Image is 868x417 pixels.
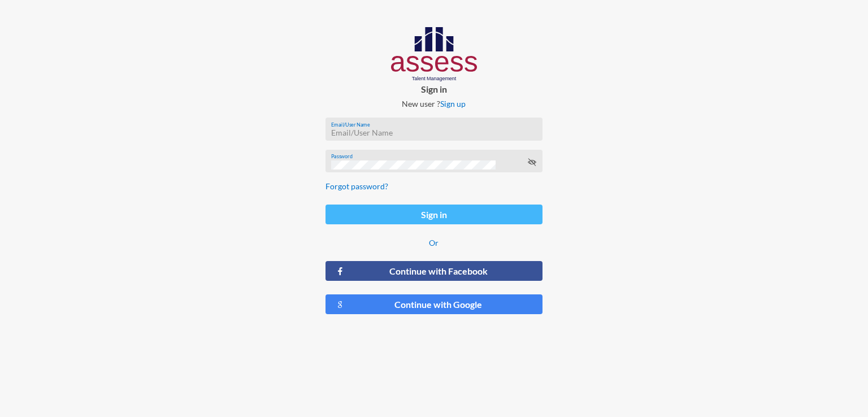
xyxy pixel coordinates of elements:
button: Continue with Google [325,294,542,314]
a: Forgot password? [325,181,388,191]
button: Sign in [325,205,542,224]
p: Or [325,238,542,247]
p: New user ? [316,99,552,108]
img: AssessLogoo.svg [391,27,478,81]
p: Sign in [316,84,552,94]
a: Sign up [440,99,466,108]
input: Email/User Name [331,128,536,137]
button: Continue with Facebook [325,261,542,281]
